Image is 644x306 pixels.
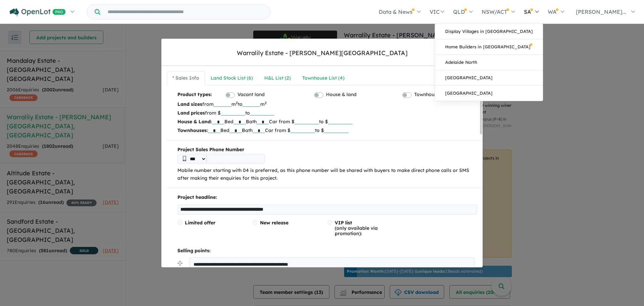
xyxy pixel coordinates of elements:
[177,167,477,183] p: Mobile number starting with 04 is preferred, as this phone number will be shared with buyers to m...
[177,119,212,125] b: House & Land:
[414,91,442,99] label: Townhouses
[237,91,265,99] label: Vacant land
[177,101,202,107] b: Land sizes
[177,91,212,100] b: Product types:
[264,74,291,82] div: H&L List ( 2 )
[335,220,352,226] span: VIP list
[183,156,186,161] img: Phone icon
[435,39,543,55] a: Home Builders in [GEOGRAPHIC_DATA]
[177,108,477,117] p: from $ to
[177,247,477,255] p: Selling points:
[435,70,543,86] a: [GEOGRAPHIC_DATA]
[435,86,543,101] a: [GEOGRAPHIC_DATA]
[177,146,477,154] b: Project Sales Phone Number
[172,74,199,82] div: * Sales Info
[10,8,66,16] img: Openlot PRO Logo White
[237,49,408,57] div: Warralily Estate - [PERSON_NAME][GEOGRAPHIC_DATA]
[177,117,477,126] p: Bed Bath Car from $ to $
[177,100,477,108] p: from m to m
[177,126,477,135] p: Bed Bath Car from $ to $
[335,220,378,236] span: (only available via promotion):
[260,220,288,226] span: New release
[435,55,543,70] a: Adelaide North
[265,100,267,105] sup: 2
[435,24,543,39] a: Display Villages in [GEOGRAPHIC_DATA]
[236,100,238,105] sup: 2
[177,261,182,266] img: drag.svg
[576,8,626,15] span: [PERSON_NAME]...
[177,127,208,133] b: Townhouses:
[177,110,205,116] b: Land prices
[302,74,344,82] div: Townhouse List ( 4 )
[185,220,215,226] span: Limited offer
[102,5,269,19] input: Try estate name, suburb, builder or developer
[211,74,253,82] div: Land Stock List ( 6 )
[177,193,477,202] p: Project headline:
[326,91,357,99] label: House & land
